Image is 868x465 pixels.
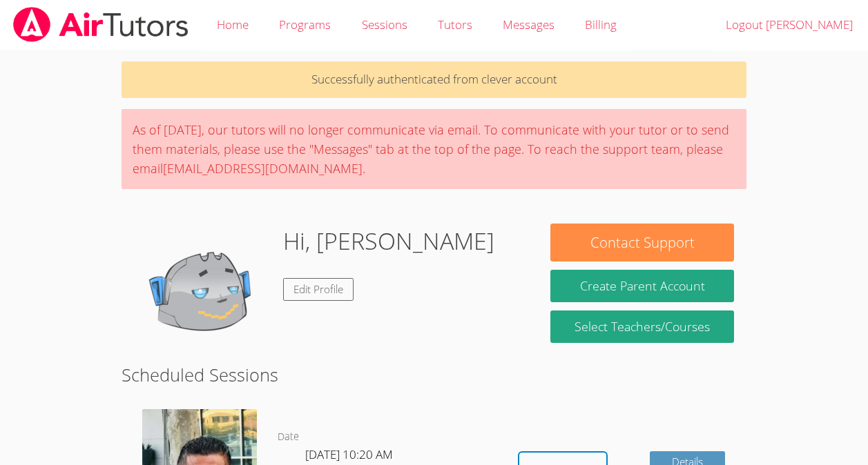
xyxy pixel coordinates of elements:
[550,224,733,261] button: Contact Support
[122,362,746,388] h2: Scheduled Sessions
[283,224,494,259] h1: Hi, [PERSON_NAME]
[550,310,733,343] a: Select Teachers/Courses
[134,224,272,362] img: default.png
[122,61,746,98] p: Successfully authenticated from clever account
[305,446,393,462] span: [DATE] 10:20 AM
[278,428,299,446] dt: Date
[283,278,354,301] a: Edit Profile
[122,109,746,189] div: As of [DATE], our tutors will no longer communicate via email. To communicate with your tutor or ...
[503,17,554,32] span: Messages
[550,270,733,302] button: Create Parent Account
[12,7,190,42] img: airtutors_banner-c4298cdbf04f3fff15de1276eac7730deb9818008684d7c2e4769d2f7ddbe033.png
